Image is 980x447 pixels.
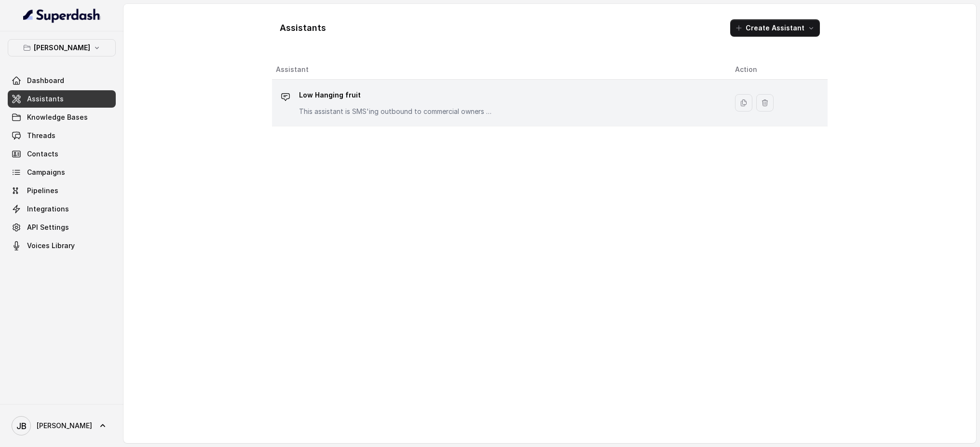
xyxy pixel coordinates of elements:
[8,412,116,439] a: [PERSON_NAME]
[8,72,116,89] a: Dashboard
[27,76,64,85] span: Dashboard
[8,219,116,236] a: API Settings
[8,90,116,108] a: Assistants
[299,87,492,103] p: Low Hanging fruit
[37,421,92,431] span: [PERSON_NAME]
[727,60,828,80] th: Action
[34,42,90,54] p: [PERSON_NAME]
[27,204,69,214] span: Integrations
[8,39,116,56] button: [PERSON_NAME]
[27,149,58,159] span: Contacts
[272,60,727,80] th: Assistant
[27,186,58,196] span: Pipelines
[27,223,69,232] span: API Settings
[16,421,27,431] text: JB
[27,112,88,122] span: Knowledge Bases
[8,200,116,218] a: Integrations
[8,145,116,163] a: Contacts
[299,107,492,116] p: This assistant is SMS'ing outbound to commercial owners who were looking to lease their propertie...
[8,164,116,181] a: Campaigns
[8,182,116,199] a: Pipelines
[8,109,116,126] a: Knowledge Bases
[23,8,101,23] img: light.svg
[8,127,116,144] a: Threads
[27,94,64,104] span: Assistants
[27,131,55,140] span: Threads
[280,20,326,36] h1: Assistants
[27,168,65,177] span: Campaigns
[8,237,116,254] a: Voices Library
[730,19,820,37] button: Create Assistant
[27,241,75,251] span: Voices Library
